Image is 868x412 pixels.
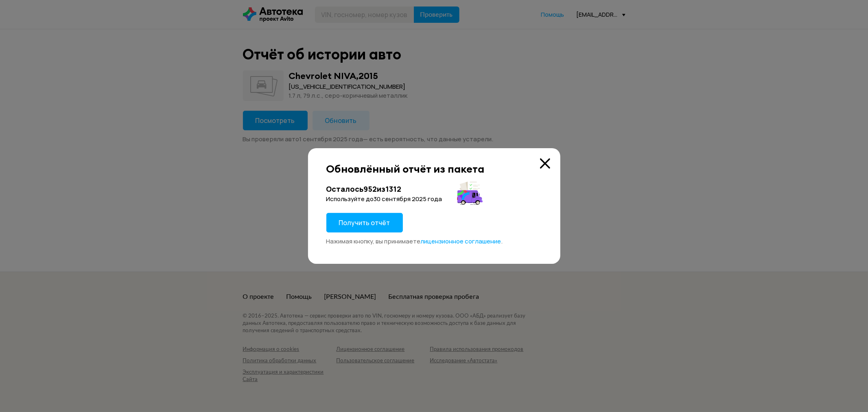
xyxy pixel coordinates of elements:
[326,213,403,232] button: Получить отчёт
[339,218,390,227] span: Получить отчёт
[326,237,503,245] span: Нажимая кнопку, вы принимаете .
[421,237,501,245] a: лицензионное соглашение
[326,195,542,203] div: Используйте до 30 сентября 2025 года
[326,184,542,194] div: Осталось 952 из 1312
[326,162,542,175] div: Обновлённый отчёт из пакета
